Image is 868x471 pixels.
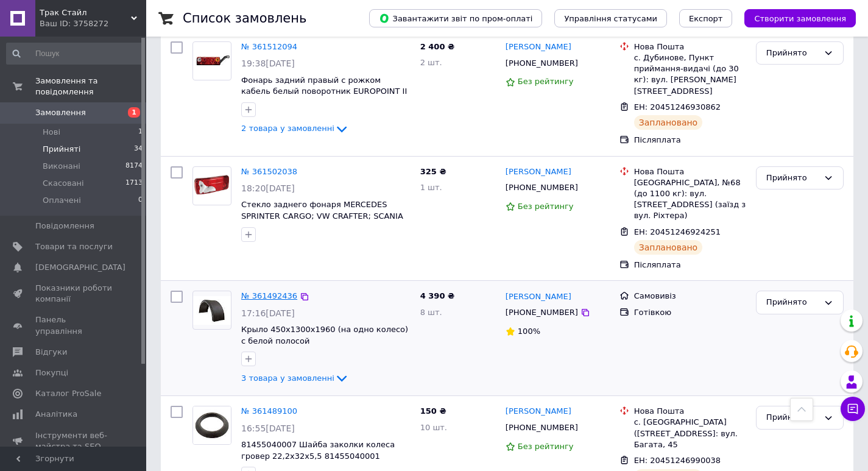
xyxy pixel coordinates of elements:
[241,167,297,176] a: № 361502038
[634,417,746,450] div: с. [GEOGRAPHIC_DATA] ([STREET_ADDRESS]: вул. Багата, 45
[506,308,578,317] span: [PHONE_NUMBER]
[43,161,80,172] span: Виконані
[744,9,856,27] button: Створити замовлення
[35,283,113,305] span: Показники роботи компанії
[138,127,143,138] span: 1
[134,144,143,155] span: 34
[183,11,306,26] h1: Список замовлень
[241,183,295,193] span: 18:20[DATE]
[43,195,81,206] span: Оплачені
[634,41,746,52] div: Нова Пошта
[689,14,723,23] span: Експорт
[138,195,143,206] span: 0
[192,41,231,80] a: Фото товару
[241,308,295,318] span: 17:16[DATE]
[241,200,403,232] a: Стекло заднего фонаря MERCEDES SPRINTER CARGO; VW CRAFTER; SCANIA P, G, R, T; MAN TGE
[241,406,297,416] a: № 361489100
[634,406,746,417] div: Нова Пошта
[35,241,113,252] span: Товари та послуги
[6,43,144,65] input: Пошук
[35,221,94,232] span: Повідомлення
[241,325,408,345] a: Крыло 450x1300x1960 (на одно колесо) с белой полосой
[241,124,349,133] a: 2 товара у замовленні
[766,47,819,60] div: Прийнято
[241,374,334,383] span: 3 товара у замовленні
[35,76,146,97] span: Замовлення та повідомлення
[241,76,407,107] a: Фонарь задний правый с рожком кабель белый поворотник EUROPOINT II треугольник
[35,388,101,399] span: Каталог ProSale
[506,406,571,417] a: [PERSON_NAME]
[634,240,703,255] div: Заплановано
[40,7,131,18] span: Трак Стайл
[40,18,146,29] div: Ваш ID: 3758272
[35,409,77,420] span: Аналітика
[43,178,84,189] span: Скасовані
[506,41,571,53] a: [PERSON_NAME]
[634,227,721,236] span: ЕН: 20451246924251
[564,14,657,23] span: Управління статусами
[420,423,447,432] span: 10 шт.
[35,430,113,452] span: Інструменти веб-майстра та SEO
[35,367,68,378] span: Покупці
[128,107,140,118] span: 1
[192,166,231,205] a: Фото товару
[420,58,442,67] span: 2 шт.
[420,406,446,416] span: 150 ₴
[518,202,574,211] span: Без рейтингу
[241,423,295,433] span: 16:55[DATE]
[420,308,442,317] span: 8 шт.
[506,423,578,432] span: [PHONE_NUMBER]
[518,442,574,451] span: Без рейтингу
[634,307,746,318] div: Готівкою
[241,374,349,383] a: 3 товара у замовленні
[518,327,540,336] span: 100%
[379,13,532,24] span: Завантажити звіт по пром-оплаті
[193,296,231,325] img: Фото товару
[634,52,746,97] div: с. Дубинове, Пункт приймання-видачі (до 30 кг): вул. [PERSON_NAME][STREET_ADDRESS]
[732,13,856,23] a: Створити замовлення
[634,135,746,146] div: Післяплата
[193,53,231,69] img: Фото товару
[35,347,67,358] span: Відгуки
[35,107,86,118] span: Замовлення
[766,172,819,185] div: Прийнято
[241,124,334,133] span: 2 товара у замовленні
[634,291,746,302] div: Самовивіз
[841,397,865,421] button: Чат з покупцем
[634,177,746,222] div: [GEOGRAPHIC_DATA], №68 (до 1100 кг): вул. [STREET_ADDRESS] (заїзд з вул. Ріхтера)
[679,9,733,27] button: Експорт
[506,183,578,192] span: [PHONE_NUMBER]
[634,166,746,177] div: Нова Пошта
[43,144,80,155] span: Прийняті
[634,456,721,465] span: ЕН: 20451246990038
[634,115,703,130] div: Заплановано
[43,127,60,138] span: Нові
[766,296,819,309] div: Прийнято
[241,440,395,461] a: 81455040007 Шайба заколки колеса гровер 22,2x32x5,5 81455040001
[125,161,143,172] span: 8174
[518,77,574,86] span: Без рейтингу
[35,314,113,336] span: Панель управління
[506,291,571,303] a: [PERSON_NAME]
[420,291,454,300] span: 4 390 ₴
[241,42,297,51] a: № 361512094
[766,411,819,424] div: Прийнято
[192,291,231,330] a: Фото товару
[754,14,846,23] span: Створити замовлення
[192,406,231,445] a: Фото товару
[506,58,578,68] span: [PHONE_NUMBER]
[241,58,295,68] span: 19:38[DATE]
[420,183,442,192] span: 1 шт.
[193,406,231,444] img: Фото товару
[420,42,454,51] span: 2 400 ₴
[125,178,143,189] span: 1713
[193,174,231,197] img: Фото товару
[634,260,746,271] div: Післяплата
[241,291,297,300] a: № 361492436
[634,102,721,112] span: ЕН: 20451246930862
[369,9,542,27] button: Завантажити звіт по пром-оплаті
